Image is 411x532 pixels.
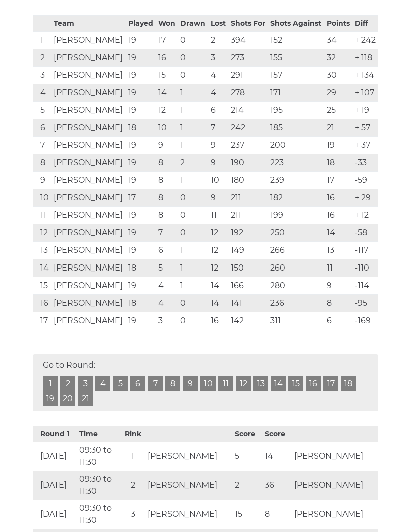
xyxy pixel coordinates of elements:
td: 17 [156,32,178,49]
td: + 29 [352,189,378,207]
td: 1 [178,242,208,259]
td: 19 [126,84,156,102]
td: + 37 [352,137,378,154]
td: 18 [126,259,156,277]
td: 36 [262,471,292,500]
td: 0 [178,295,208,312]
td: -59 [352,172,378,189]
td: 157 [268,67,324,84]
td: 5 [156,259,178,277]
td: 16 [156,49,178,67]
td: 21 [324,119,352,137]
td: 9 [33,172,51,189]
td: 3 [120,500,145,529]
td: 9 [324,277,352,295]
td: 0 [178,224,208,242]
a: 6 [130,376,145,391]
td: 273 [228,49,268,67]
td: 223 [268,154,324,172]
td: 09:30 to 11:30 [77,500,121,529]
td: -117 [352,242,378,259]
td: [DATE] [33,471,77,500]
a: 3 [78,376,93,391]
th: Diff [352,16,378,32]
td: 266 [268,242,324,259]
td: 12 [208,259,228,277]
td: 2 [33,49,51,67]
td: 1 [178,277,208,295]
td: 14 [156,84,178,102]
td: 2 [178,154,208,172]
td: 278 [228,84,268,102]
a: 11 [218,376,233,391]
td: -169 [352,312,378,330]
td: 8 [156,154,178,172]
td: 190 [228,154,268,172]
a: 5 [113,376,128,391]
td: 150 [228,259,268,277]
td: 34 [324,32,352,49]
td: 19 [126,207,156,224]
td: 16 [324,189,352,207]
a: 2 [60,376,75,391]
td: 10 [208,172,228,189]
td: 19 [126,137,156,154]
td: [PERSON_NAME] [145,442,232,471]
a: 1 [43,376,58,391]
td: 1 [178,102,208,119]
td: 14 [262,442,292,471]
td: 15 [33,277,51,295]
td: 9 [208,154,228,172]
td: 17 [33,312,51,330]
td: 182 [268,189,324,207]
td: 260 [268,259,324,277]
td: 185 [268,119,324,137]
td: 237 [228,137,268,154]
td: 29 [324,84,352,102]
td: 291 [228,67,268,84]
td: 17 [324,172,352,189]
td: 3 [208,49,228,67]
td: 2 [120,471,145,500]
td: [PERSON_NAME] [51,84,125,102]
td: 3 [156,312,178,330]
td: 1 [178,137,208,154]
td: [PERSON_NAME] [51,119,125,137]
td: + 134 [352,67,378,84]
td: 09:30 to 11:30 [77,471,121,500]
td: 8 [324,295,352,312]
td: 6 [208,102,228,119]
td: 4 [208,67,228,84]
td: 195 [268,102,324,119]
td: 6 [324,312,352,330]
a: 8 [165,376,180,391]
th: Played [126,16,156,32]
div: Go to Round: [33,354,378,411]
td: 1 [33,32,51,49]
td: 0 [178,207,208,224]
td: 12 [33,224,51,242]
td: 19 [126,224,156,242]
td: + 19 [352,102,378,119]
td: 17 [126,189,156,207]
td: 16 [324,207,352,224]
a: 15 [288,376,303,391]
td: [PERSON_NAME] [51,67,125,84]
td: 141 [228,295,268,312]
td: + 242 [352,32,378,49]
td: 19 [126,102,156,119]
td: 5 [33,102,51,119]
td: 311 [268,312,324,330]
th: Round 1 [33,426,77,442]
td: 7 [33,137,51,154]
td: [PERSON_NAME] [51,259,125,277]
td: 155 [268,49,324,67]
td: 09:30 to 11:30 [77,442,121,471]
td: 11 [208,207,228,224]
td: [DATE] [33,500,77,529]
td: 1 [178,119,208,137]
td: 19 [324,137,352,154]
td: 9 [208,137,228,154]
a: 16 [306,376,321,391]
td: [PERSON_NAME] [51,207,125,224]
